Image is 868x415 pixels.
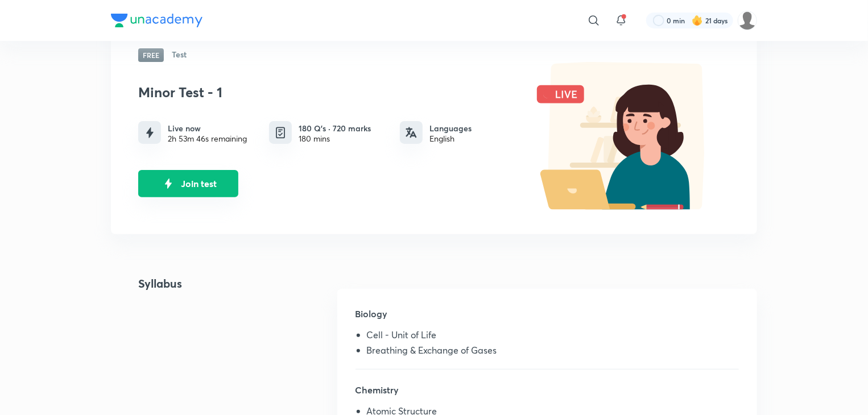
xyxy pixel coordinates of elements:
[111,14,202,27] img: Company Logo
[299,122,371,134] h6: 180 Q’s · 720 marks
[429,122,472,134] h6: Languages
[160,175,177,192] img: live-icon
[172,48,187,62] h6: Test
[143,126,157,140] img: live-icon
[429,134,472,143] div: English
[738,11,757,30] img: Tanya Kumari
[367,345,739,360] li: Breathing & Exchange of Gases
[274,126,288,140] img: quiz info
[356,307,739,330] h5: Biology
[525,62,730,210] img: live
[138,84,519,101] h3: Minor Test - 1
[138,170,238,197] button: Join test
[299,134,371,143] div: 180 mins
[367,330,739,345] li: Cell - Unit of Life
[138,48,164,62] span: Free
[692,15,703,26] img: streak
[168,122,247,134] h6: Live now
[406,127,417,138] img: languages
[168,134,247,143] div: 2h 53m 46s remaining
[356,383,739,406] h5: Chemistry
